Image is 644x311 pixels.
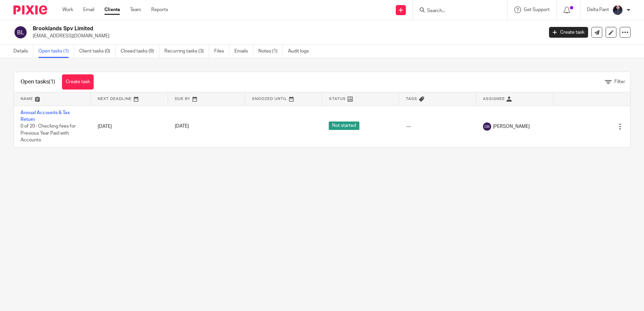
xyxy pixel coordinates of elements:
[252,97,287,101] span: Snoozed Until
[21,124,76,142] span: 0 of 20 · Checking fees for Previous Year Paid with Accounts
[612,5,623,15] img: dipesh-min.jpg
[524,7,550,12] span: Get Support
[49,79,55,84] span: (1)
[62,6,73,13] a: Work
[151,6,168,13] a: Reports
[406,123,470,130] div: ---
[21,110,70,122] a: Annual Accounts & Tax Return
[493,123,530,130] span: [PERSON_NAME]
[614,79,625,84] span: Filter
[483,123,491,131] img: svg%3E
[62,74,94,90] a: Create task
[21,78,55,85] h1: Open tasks
[214,45,229,58] a: Files
[329,122,359,130] span: Not started
[587,6,609,13] p: Delta Pant
[91,106,168,147] td: [DATE]
[234,45,253,58] a: Emails
[258,45,283,58] a: Notes (1)
[130,6,141,13] a: Team
[38,45,74,58] a: Open tasks (1)
[288,45,314,58] a: Audit logs
[426,8,487,14] input: Search
[33,25,438,32] h2: Brooklands Spv Limited
[33,33,539,39] p: [EMAIL_ADDRESS][DOMAIN_NAME]
[549,27,588,38] a: Create task
[13,45,33,58] a: Details
[329,97,346,101] span: Status
[13,5,47,14] img: Pixie
[406,97,417,101] span: Tags
[164,45,209,58] a: Recurring tasks (3)
[79,45,116,58] a: Client tasks (0)
[121,45,159,58] a: Closed tasks (9)
[104,6,120,13] a: Clients
[83,6,94,13] a: Email
[13,25,28,39] img: svg%3E
[175,124,189,129] span: [DATE]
